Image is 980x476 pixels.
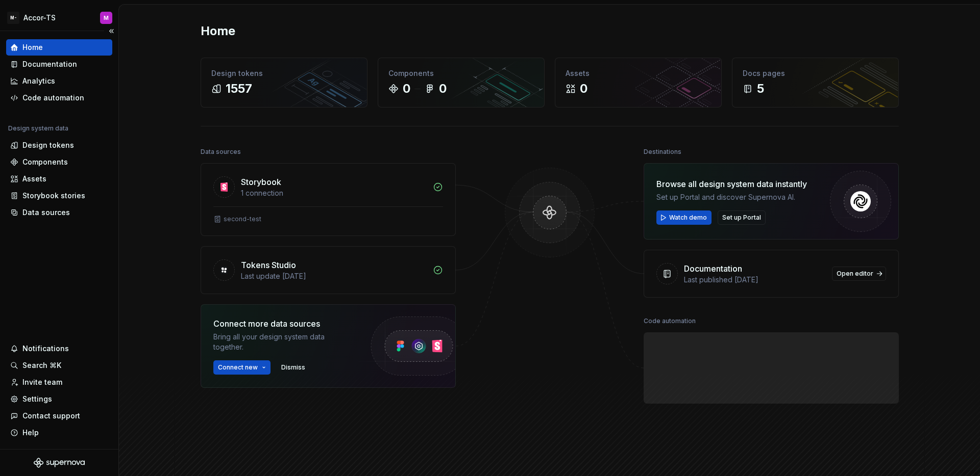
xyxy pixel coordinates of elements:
[8,124,68,133] div: Design system data
[684,262,742,275] div: Documentation
[22,377,62,387] div: Invite team
[22,157,68,167] div: Components
[22,360,61,371] div: Search ⌘K
[241,176,281,188] div: Storybook
[718,210,766,225] button: Set up Portal
[22,42,43,52] div: Home
[201,163,456,236] a: Storybook1 connectionsecond-test
[241,188,427,198] div: 1 connection
[6,56,112,72] a: Documentation
[22,343,69,354] div: Notifications
[644,145,681,159] div: Destinations
[684,275,826,285] div: Last published [DATE]
[201,246,456,294] a: Tokens StudioLast update [DATE]
[22,140,74,150] div: Design tokens
[6,39,112,56] a: Home
[656,192,807,202] div: Set up Portal and discover Supernova AI.
[6,408,112,424] button: Contact support
[22,428,39,438] div: Help
[837,270,873,278] span: Open editor
[832,267,886,281] a: Open editor
[6,425,112,441] button: Help
[22,207,70,218] div: Data sources
[6,73,112,89] a: Analytics
[226,81,252,97] div: 1557
[6,188,112,204] a: Storybook stories
[22,191,85,201] div: Storybook stories
[22,93,84,103] div: Code automation
[656,210,712,225] button: Watch demo
[241,271,427,281] div: Last update [DATE]
[213,360,271,375] button: Connect new
[722,214,761,222] span: Set up Portal
[378,58,545,108] a: Components00
[22,59,77,69] div: Documentation
[732,58,899,108] a: Docs pages5
[6,204,112,221] a: Data sources
[6,90,112,106] a: Code automation
[403,81,410,97] div: 0
[34,458,85,468] svg: Supernova Logo
[22,76,55,86] div: Analytics
[566,68,711,78] div: Assets
[23,13,56,23] div: Accor-TS
[6,357,112,374] button: Search ⌘K
[281,363,305,372] span: Dismiss
[22,174,46,184] div: Assets
[213,332,351,352] div: Bring all your design system data together.
[22,394,52,404] div: Settings
[6,391,112,407] a: Settings
[2,7,116,29] button: M-Accor-TSM
[201,23,235,39] h2: Home
[555,58,722,108] a: Assets0
[656,178,807,190] div: Browse all design system data instantly
[669,214,707,222] span: Watch demo
[241,259,296,271] div: Tokens Studio
[439,81,447,97] div: 0
[6,171,112,187] a: Assets
[6,154,112,170] a: Components
[580,81,587,97] div: 0
[277,360,310,375] button: Dismiss
[218,363,258,372] span: Connect new
[213,318,351,330] div: Connect more data sources
[201,145,241,159] div: Data sources
[6,374,112,390] a: Invite team
[104,24,118,38] button: Collapse sidebar
[211,68,357,78] div: Design tokens
[388,68,534,78] div: Components
[644,314,696,328] div: Code automation
[201,58,367,108] a: Design tokens1557
[757,81,764,97] div: 5
[7,12,19,24] div: M-
[22,411,80,421] div: Contact support
[224,215,261,223] div: second-test
[6,340,112,357] button: Notifications
[743,68,888,78] div: Docs pages
[6,137,112,153] a: Design tokens
[104,14,109,22] div: M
